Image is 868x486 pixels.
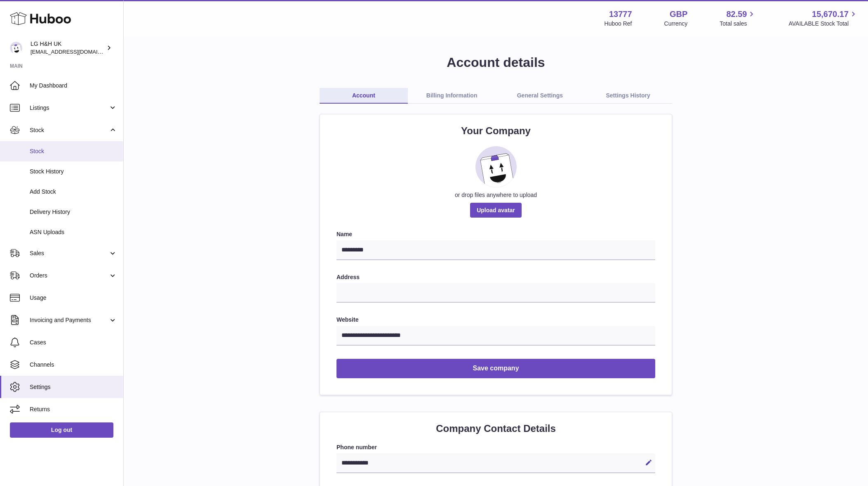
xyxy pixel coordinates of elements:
label: Name [336,230,655,238]
a: Log out [10,422,113,437]
span: Usage [30,294,117,302]
label: Address [336,273,655,281]
span: Total sales [720,20,756,28]
span: Stock [30,126,108,134]
span: [EMAIL_ADDRESS][DOMAIN_NAME] [31,48,121,55]
span: Listings [30,104,108,112]
strong: GBP [670,9,687,20]
button: Save company [336,359,655,378]
span: Delivery History [30,208,117,216]
img: placeholder_image.svg [475,146,517,187]
div: LG H&H UK [31,40,105,56]
a: Billing Information [408,88,496,104]
span: 82.59 [726,9,747,20]
a: General Settings [496,88,584,104]
span: Orders [30,272,108,280]
a: 82.59 Total sales [720,9,756,28]
h2: Your Company [336,124,655,138]
span: Cases [30,339,117,346]
a: 15,670.17 AVAILABLE Stock Total [788,9,858,28]
span: Upload avatar [470,203,522,218]
span: Channels [30,361,117,369]
span: 15,670.17 [812,9,849,20]
strong: 13777 [609,9,632,20]
label: Phone number [336,443,655,451]
span: Sales [30,249,108,257]
h1: Account details [137,54,855,71]
div: or drop files anywhere to upload [336,191,655,199]
span: Add Stock [30,188,117,196]
span: ASN Uploads [30,228,117,236]
span: AVAILABLE Stock Total [788,20,858,28]
a: Account [320,88,408,104]
span: Stock History [30,168,117,175]
span: Settings [30,383,117,391]
span: Returns [30,405,117,413]
img: veechen@lghnh.co.uk [10,42,22,54]
label: Website [336,316,655,324]
a: Settings History [584,88,672,104]
div: Huboo Ref [605,20,632,28]
span: Stock [30,147,117,155]
span: Invoicing and Payments [30,316,108,324]
h2: Company Contact Details [336,422,655,435]
div: Currency [664,20,688,28]
span: My Dashboard [30,82,117,90]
